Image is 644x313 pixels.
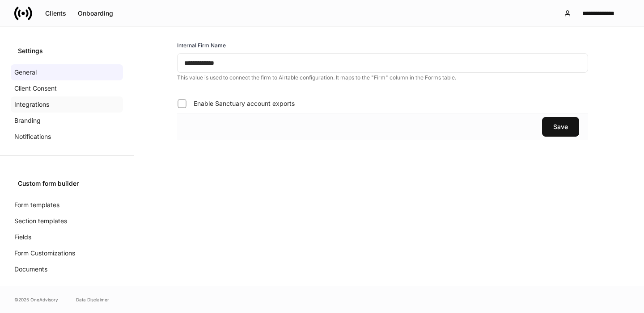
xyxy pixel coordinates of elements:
[18,179,116,188] div: Custom form builder
[11,245,123,261] a: Form Customizations
[76,296,109,303] a: Data Disclaimer
[11,261,123,277] a: Documents
[194,99,295,108] span: Enable Sanctuary account exports
[72,6,119,21] button: Onboarding
[11,80,123,96] a: Client Consent
[11,113,123,129] a: Branding
[14,200,59,209] p: Form templates
[177,74,588,81] p: This value is used to connect the firm to Airtable configuration. It maps to the "Firm" column in...
[14,233,31,242] p: Fields
[177,41,226,50] h6: Internal Firm Name
[14,68,37,77] p: General
[78,10,113,17] div: Onboarding
[11,213,123,229] a: Section templates
[11,64,123,80] a: General
[553,124,568,130] div: Save
[14,296,58,303] span: © 2025 OneAdvisory
[11,197,123,213] a: Form templates
[14,84,57,93] p: Client Consent
[39,6,72,21] button: Clients
[45,10,66,17] div: Clients
[14,116,41,125] p: Branding
[14,265,47,274] p: Documents
[11,229,123,245] a: Fields
[542,117,579,137] button: Save
[11,129,123,145] a: Notifications
[14,217,67,225] p: Section templates
[14,249,75,258] p: Form Customizations
[14,132,51,141] p: Notifications
[11,96,123,113] a: Integrations
[14,100,49,109] p: Integrations
[18,46,116,55] div: Settings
